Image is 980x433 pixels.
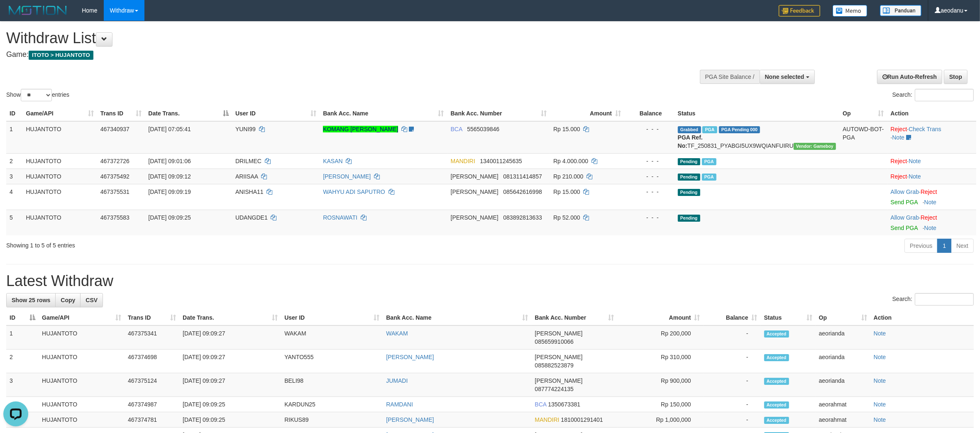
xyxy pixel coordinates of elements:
td: 5 [6,210,23,235]
td: 2 [6,153,23,169]
th: Bank Acc. Name: activate to sort column ascending [320,106,447,121]
td: 1 [6,325,39,350]
td: HUJANTOTO [39,325,125,350]
td: [DATE] 09:09:27 [179,325,281,350]
td: 467374987 [125,397,179,412]
span: 467375492 [100,173,130,180]
span: UDANGDE1 [235,214,268,221]
th: Op: activate to sort column ascending [839,106,887,121]
span: Copy 085659910066 to clipboard [535,338,573,345]
span: Show 25 rows [12,297,50,303]
span: [PERSON_NAME] [451,214,499,221]
td: · · [887,121,976,154]
th: Balance [624,106,675,121]
input: Search: [915,89,974,101]
a: CSV [80,293,103,307]
th: Game/API: activate to sort column ascending [23,106,97,121]
a: Run Auto-Refresh [877,70,942,84]
td: Rp 310,000 [618,350,704,373]
td: - [704,373,761,397]
span: Copy 085642616998 to clipboard [503,188,542,195]
td: 1 [6,121,23,154]
td: - [704,397,761,412]
td: 3 [6,373,39,397]
a: Send PGA [891,199,918,205]
span: YUNI99 [235,126,256,132]
div: PGA Site Balance / [700,70,760,84]
span: ANISHA11 [235,188,264,195]
th: Balance: activate to sort column ascending [704,310,761,325]
a: Reject [921,214,937,221]
td: - [704,350,761,373]
span: Marked by aeorahmat [702,158,716,165]
span: [PERSON_NAME] [535,377,582,384]
span: Pending [678,215,700,222]
td: [DATE] 09:09:25 [179,412,281,428]
span: · [891,214,921,221]
td: 2 [6,350,39,373]
td: KARDUN25 [281,397,383,412]
a: 1 [937,239,951,253]
label: Search: [892,89,974,101]
td: WAKAM [281,325,383,350]
span: MANDIRI [535,416,559,423]
td: HUJANTOTO [23,121,97,154]
td: · [887,210,976,235]
th: Status [675,106,840,121]
h1: Latest Withdraw [6,273,974,289]
a: Reject [891,126,907,132]
span: Rp 210.000 [553,173,583,180]
a: Check Trans [909,126,941,132]
span: · [891,188,921,195]
a: [PERSON_NAME] [386,416,434,423]
td: · [887,169,976,184]
th: Game/API: activate to sort column ascending [39,310,125,325]
th: Status: activate to sort column ascending [761,310,816,325]
span: [DATE] 07:05:41 [148,126,191,132]
span: Accepted [764,354,789,361]
a: ROSNAWATI [323,214,357,221]
span: [DATE] 09:09:12 [148,173,191,180]
a: Note [924,199,937,205]
span: [DATE] 09:01:06 [148,158,191,164]
th: ID: activate to sort column descending [6,310,39,325]
span: DRILMEC [235,158,261,164]
a: KOMANG [PERSON_NAME] [323,126,398,132]
h1: Withdraw List [6,30,645,46]
span: Pending [678,174,700,181]
span: Copy 1340011245635 to clipboard [480,158,522,164]
b: PGA Ref. No: [678,134,703,149]
td: aeorianda [816,373,870,397]
span: 467340937 [100,126,130,132]
td: 3 [6,169,23,184]
a: [PERSON_NAME] [386,354,434,360]
td: Rp 200,000 [618,325,704,350]
span: [PERSON_NAME] [535,330,582,337]
div: - - - [628,125,671,133]
th: Bank Acc. Name: activate to sort column ascending [383,310,531,325]
span: Copy 5565039846 to clipboard [467,126,499,132]
span: Copy 083892813633 to clipboard [503,214,542,221]
a: Allow Grab [891,214,919,221]
span: Accepted [764,330,789,338]
span: Pending [678,189,700,196]
th: Date Trans.: activate to sort column ascending [179,310,281,325]
td: 467375124 [125,373,179,397]
a: WAHYU ADI SAPUTRO [323,188,385,195]
td: HUJANTOTO [23,184,97,210]
a: WAKAM [386,330,408,337]
button: Open LiveChat chat widget [3,3,28,28]
td: Rp 150,000 [618,397,704,412]
td: HUJANTOTO [23,169,97,184]
span: Copy 085882523879 to clipboard [535,362,573,369]
a: KASAN [323,158,342,164]
td: - [704,412,761,428]
td: [DATE] 09:09:25 [179,397,281,412]
span: None selected [765,73,804,80]
a: Note [874,401,886,408]
span: 467375531 [100,188,130,195]
a: Previous [904,239,938,253]
label: Show entries [6,89,69,101]
th: Op: activate to sort column ascending [816,310,870,325]
a: Note [909,173,921,180]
